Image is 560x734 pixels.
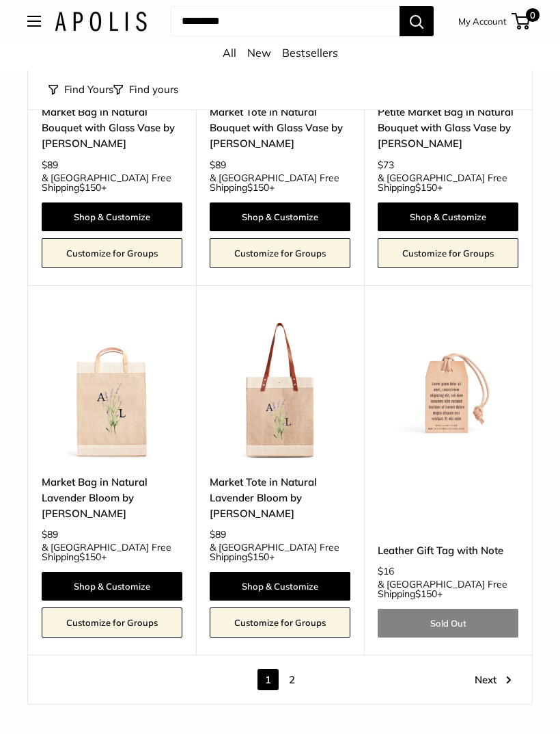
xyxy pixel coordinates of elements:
span: 0 [526,9,540,23]
a: Market Bag in Natural Bouquet with Glass Vase by [PERSON_NAME] [42,105,182,153]
a: 0 [513,14,530,30]
a: My Account [458,14,507,30]
img: Apolis [55,12,147,32]
a: Market Tote in Natural Lavender Bloom by Amy LogsdonMarket Tote in Natural Lavender Bloom by Amy ... [210,320,350,461]
a: Market Bag in Natural Lavender Bloom by [PERSON_NAME] [42,475,182,523]
button: Open menu [27,16,41,27]
span: $89 [210,529,226,541]
span: $150 [247,551,269,564]
span: $150 [79,182,101,194]
img: description_Make it yours with custom printed text [378,320,518,461]
a: Customize for Groups [210,608,350,638]
span: $89 [42,529,58,541]
span: & [GEOGRAPHIC_DATA] Free Shipping + [378,580,518,599]
a: Bestsellers [282,47,338,60]
span: $150 [415,588,437,601]
button: Find Yours [48,81,113,100]
span: & [GEOGRAPHIC_DATA] Free Shipping + [210,543,350,562]
span: 1 [257,670,279,691]
button: Filter collection [113,81,178,100]
span: $73 [378,159,394,172]
input: Search... [171,7,400,37]
a: Petite Market Bag in Natural Bouquet with Glass Vase by [PERSON_NAME] [378,105,518,153]
a: Shop & Customize [210,573,350,601]
a: Customize for Groups [42,608,182,638]
img: Market Bag in Natural Lavender Bloom by Amy Logsdon [42,320,182,461]
span: $150 [247,182,269,194]
span: & [GEOGRAPHIC_DATA] Free Shipping + [210,174,350,193]
span: & [GEOGRAPHIC_DATA] Free Shipping + [42,174,182,193]
a: Sold Out [378,610,518,638]
span: & [GEOGRAPHIC_DATA] Free Shipping + [42,543,182,562]
a: Customize for Groups [42,239,182,269]
a: Market Bag in Natural Lavender Bloom by Amy Logsdondescription_Each design hand painted by Amy Lo... [42,320,182,461]
a: Shop & Customize [42,573,182,601]
a: Market Tote in Natural Lavender Bloom by [PERSON_NAME] [210,475,350,523]
span: $16 [378,566,394,578]
a: Shop & Customize [42,203,182,232]
span: $89 [210,159,226,172]
a: Next [475,670,512,691]
a: description_Make it yours with custom printed textdescription_3mm thick, vegetable tanned America... [378,320,518,461]
span: $150 [415,182,437,194]
a: Shop & Customize [210,203,350,232]
a: Market Tote in Natural Bouquet with Glass Vase by [PERSON_NAME] [210,105,350,153]
button: Search [400,7,434,37]
img: Market Tote in Natural Lavender Bloom by Amy Logsdon [210,320,350,461]
a: Customize for Groups [210,239,350,269]
span: & [GEOGRAPHIC_DATA] Free Shipping + [378,174,518,193]
a: New [247,47,271,60]
iframe: Sign Up via Text for Offers [11,682,146,723]
a: All [223,47,236,60]
span: $89 [42,159,58,172]
a: Leather Gift Tag with Note [378,543,518,559]
span: $150 [79,551,101,564]
a: Customize for Groups [378,239,518,269]
a: Shop & Customize [378,203,518,232]
a: 2 [281,670,303,691]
